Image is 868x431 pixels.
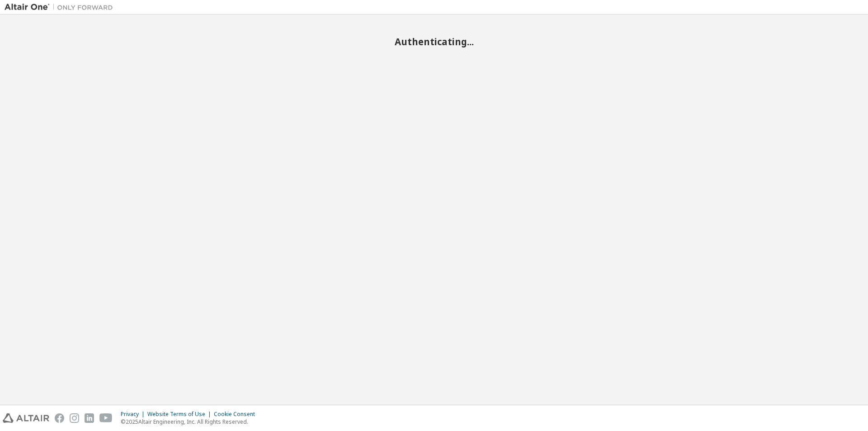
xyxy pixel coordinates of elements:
[147,411,214,418] div: Website Terms of Use
[85,413,94,423] img: linkedin.svg
[121,418,260,426] p: © 2025 Altair Engineering, Inc. All Rights Reserved.
[214,411,260,418] div: Cookie Consent
[70,413,79,423] img: instagram.svg
[55,413,64,423] img: facebook.svg
[99,413,113,423] img: youtube.svg
[5,36,863,47] h2: Authenticating...
[121,411,147,418] div: Privacy
[5,3,118,12] img: Altair One
[3,413,49,423] img: altair_logo.svg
